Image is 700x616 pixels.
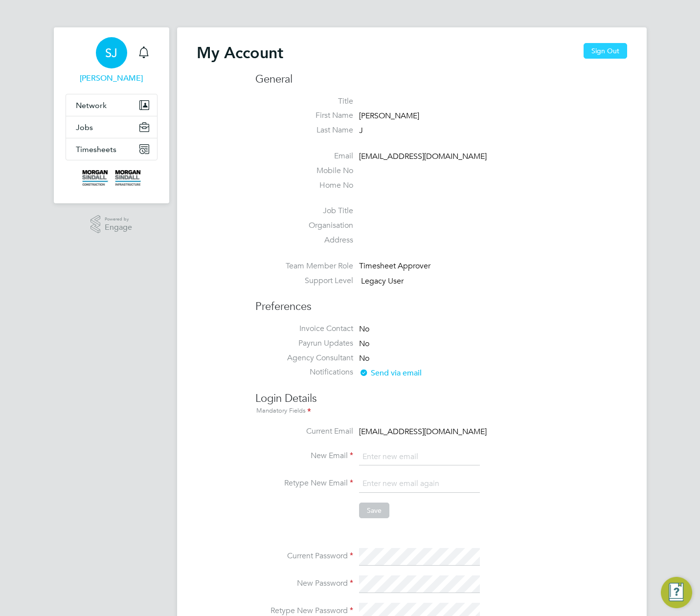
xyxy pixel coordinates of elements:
input: Enter new email again [359,475,480,493]
h3: Preferences [255,290,627,314]
span: [EMAIL_ADDRESS][DOMAIN_NAME] [359,152,487,161]
label: Last Name [255,125,353,135]
label: Organisation [255,220,353,231]
button: Save [359,503,389,518]
h2: My Account [197,43,283,63]
button: Engage Resource Center [661,577,692,608]
button: Jobs [66,116,157,138]
label: Home No [255,180,353,191]
span: SJ [105,46,117,59]
label: First Name [255,110,353,121]
nav: Main navigation [54,27,169,203]
div: Mandatory Fields [255,406,627,417]
span: No [359,339,369,349]
label: Agency Consultant [255,353,353,363]
button: Sign Out [584,43,627,59]
button: Network [66,94,157,116]
label: Notifications [255,367,353,377]
h3: Login Details [255,382,627,417]
label: Team Member Role [255,261,353,271]
span: Timesheets [76,145,116,154]
span: Network [76,101,107,110]
div: Timesheet Approver [359,261,452,271]
h3: General [255,72,627,87]
span: Jobs [76,123,93,132]
label: Retype New Password [255,606,353,616]
span: Send via email [359,368,422,378]
span: [PERSON_NAME] [359,111,419,121]
span: No [359,324,369,334]
span: Engage [105,223,132,232]
label: New Email [255,451,353,461]
input: Enter new email [359,448,480,466]
label: Mobile No [255,166,353,176]
span: No [359,353,369,363]
a: SJ[PERSON_NAME] [66,37,158,84]
a: Powered byEngage [90,215,132,234]
label: Invoice Contact [255,324,353,334]
span: Legacy User [361,276,404,286]
label: Address [255,235,353,245]
span: [EMAIL_ADDRESS][DOMAIN_NAME] [359,427,487,437]
label: Current Password [255,551,353,561]
span: Sharon J [66,72,158,84]
label: Job Title [255,206,353,216]
label: Email [255,151,353,161]
label: Title [255,96,353,107]
label: New Password [255,578,353,589]
label: Retype New Email [255,478,353,488]
img: morgansindall-logo-retina.png [82,170,141,186]
label: Current Email [255,426,353,437]
span: J [359,126,363,135]
span: Powered by [105,215,132,223]
button: Timesheets [66,138,157,160]
label: Support Level [255,276,353,286]
label: Payrun Updates [255,338,353,349]
a: Go to home page [66,170,158,186]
